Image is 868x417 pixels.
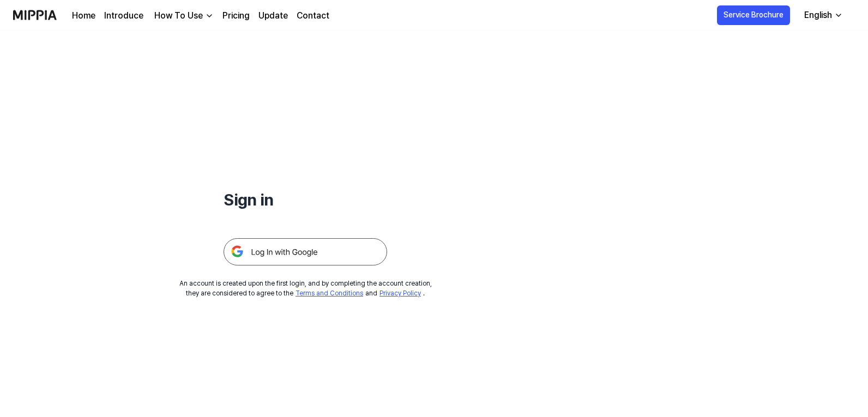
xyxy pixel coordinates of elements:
div: English [802,9,834,22]
div: An account is created upon the first login, and by completing the account creation, they are cons... [179,279,432,298]
button: Service Brochure [717,5,790,25]
a: Home [72,9,95,22]
a: Update [258,9,288,22]
a: Privacy Policy [379,289,421,297]
button: English [795,4,849,26]
img: 구글 로그인 버튼 [224,238,387,265]
a: Terms and Conditions [296,289,363,297]
button: How To Use [152,9,214,22]
a: Introduce [104,9,143,22]
a: Contact [297,9,329,22]
img: down [205,11,214,20]
h1: Sign in [224,188,387,212]
a: Pricing [222,9,250,22]
div: How To Use [152,9,205,22]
